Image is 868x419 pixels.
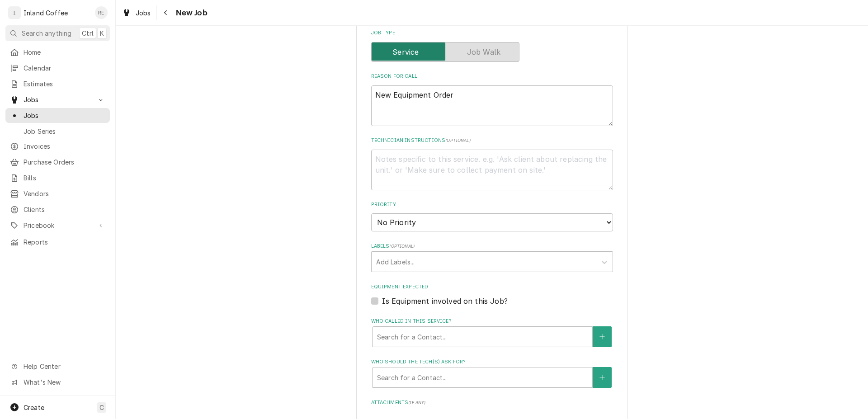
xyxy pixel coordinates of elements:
[5,235,110,250] a: Reports
[24,63,105,73] span: Calendar
[371,243,613,272] div: Labels
[5,186,110,201] a: Vendors
[371,137,613,190] div: Technician Instructions
[599,374,605,381] svg: Create New Contact
[599,334,605,340] svg: Create New Contact
[371,243,613,250] label: Labels
[5,139,110,154] a: Invoices
[24,362,104,371] span: Help Center
[24,221,92,230] span: Pricebook
[593,326,612,347] button: Create New Contact
[382,296,508,306] label: Is Equipment involved on this Job?
[371,318,613,347] div: Who called in this service?
[371,399,613,406] label: Attachments
[24,404,44,411] span: Create
[371,85,613,126] textarea: New Equipment Order
[445,138,471,143] span: ( optional )
[159,5,173,20] button: Navigate back
[24,157,105,167] span: Purchase Orders
[24,141,105,151] span: Invoices
[371,283,613,291] label: Equipment Expected
[371,73,613,126] div: Reason For Call
[24,8,68,18] div: Inland Coffee
[371,42,613,62] div: Service
[5,61,110,75] a: Calendar
[5,202,110,217] a: Clients
[371,358,613,366] label: Who should the tech(s) ask for?
[24,47,105,57] span: Home
[5,170,110,185] a: Bills
[118,5,155,20] a: Jobs
[5,92,110,107] a: Go to Jobs
[82,28,94,38] span: Ctrl
[371,283,613,306] div: Equipment Expected
[5,124,110,139] a: Job Series
[5,155,110,169] a: Purchase Orders
[100,28,104,38] span: K
[371,137,613,144] label: Technician Instructions
[371,318,613,325] label: Who called in this service?
[8,6,21,19] div: I
[99,403,104,412] span: C
[95,6,108,19] div: Ruth Easley's Avatar
[593,367,612,388] button: Create New Contact
[173,7,208,19] span: New Job
[5,25,110,41] button: Search anythingCtrlK
[5,375,110,390] a: Go to What's New
[408,400,425,405] span: ( if any )
[5,108,110,123] a: Jobs
[136,8,151,18] span: Jobs
[371,73,613,80] label: Reason For Call
[24,173,105,183] span: Bills
[24,237,105,247] span: Reports
[371,358,613,388] div: Who should the tech(s) ask for?
[24,95,92,104] span: Jobs
[24,377,104,387] span: What's New
[24,189,105,198] span: Vendors
[24,127,105,136] span: Job Series
[371,201,613,231] div: Priority
[24,111,105,120] span: Jobs
[5,76,110,91] a: Estimates
[389,244,415,249] span: ( optional )
[5,359,110,374] a: Go to Help Center
[5,45,110,60] a: Home
[371,29,613,61] div: Job Type
[95,6,108,19] div: RE
[5,218,110,233] a: Go to Pricebook
[22,28,71,38] span: Search anything
[371,201,613,208] label: Priority
[371,29,613,37] label: Job Type
[24,205,105,214] span: Clients
[24,79,105,89] span: Estimates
